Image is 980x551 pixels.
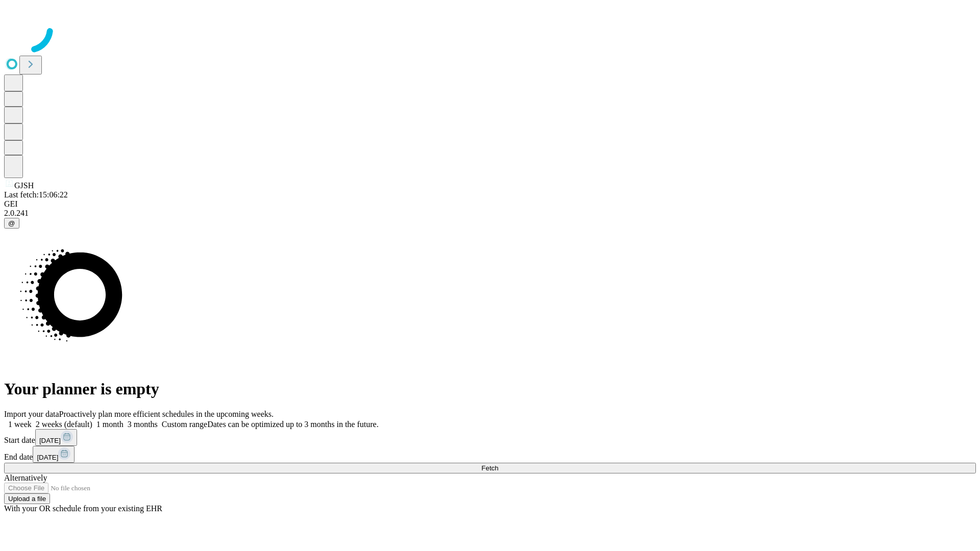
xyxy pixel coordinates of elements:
[4,473,47,482] span: Alternatively
[4,209,976,218] div: 2.0.241
[36,420,92,429] span: 2 weeks (default)
[481,464,498,472] span: Fetch
[59,410,274,418] span: Proactively plan more efficient schedules in the upcoming weeks.
[35,429,77,446] button: [DATE]
[4,190,68,199] span: Last fetch: 15:06:22
[4,199,976,209] div: GEI
[4,218,19,229] button: @
[8,420,32,429] span: 1 week
[4,493,50,504] button: Upload a file
[4,380,976,398] h1: Your planner is empty
[33,446,75,463] button: [DATE]
[4,410,59,418] span: Import your data
[8,219,15,227] span: @
[14,181,34,190] span: GJSH
[96,420,124,429] span: 1 month
[162,420,207,429] span: Custom range
[37,454,58,461] span: [DATE]
[4,504,162,513] span: With your OR schedule from your existing EHR
[4,463,976,473] button: Fetch
[207,420,378,429] span: Dates can be optimized up to 3 months in the future.
[39,437,61,444] span: [DATE]
[4,446,976,463] div: End date
[128,420,158,429] span: 3 months
[4,429,976,446] div: Start date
